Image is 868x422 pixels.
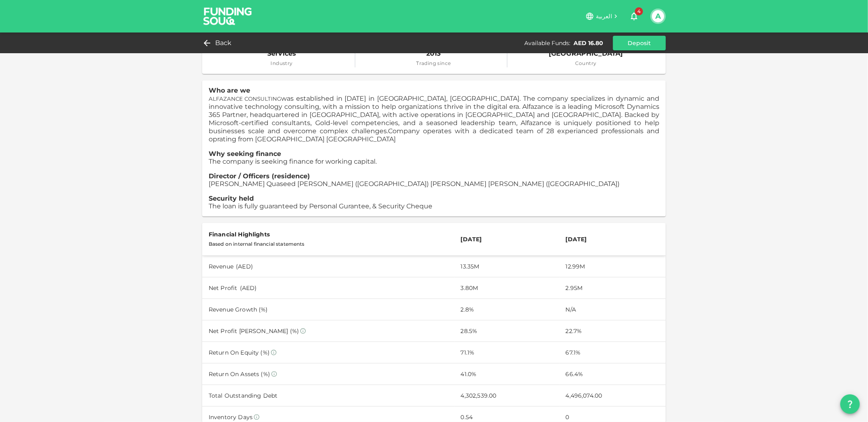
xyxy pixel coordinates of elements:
[240,284,257,292] span: ( AED )
[202,299,454,320] td: Revenue Growth (%)
[215,37,232,49] span: Back
[559,320,666,342] td: 22.7%
[559,299,666,320] td: N/A
[559,342,666,364] td: 67.1%
[596,13,612,20] span: العربية
[454,364,559,385] td: 41.0%
[209,172,310,180] span: Director / Officers (residence)
[202,385,454,407] td: Total Outstanding Debt
[559,385,666,407] td: 4,496,074.00
[416,59,451,67] span: Trading since
[454,255,559,277] td: 13.35M
[559,223,666,256] th: [DATE]
[454,277,559,299] td: 3.80M
[209,127,659,143] span: Company operates with a dedicated team of 28 experianced professionals and oprating from [GEOGRAP...
[454,299,559,320] td: 2.8%
[524,39,570,47] div: Available Funds :
[416,48,451,59] span: 2013
[559,255,666,277] td: 12.99M
[549,59,623,67] span: Country
[549,48,623,59] span: [GEOGRAPHIC_DATA]
[209,263,233,270] span: Revenue
[202,342,454,364] td: Return On Equity (%)
[209,180,619,188] span: [PERSON_NAME] Quaseed [PERSON_NAME] ([GEOGRAPHIC_DATA]) [PERSON_NAME] [PERSON_NAME] ([GEOGRAPHIC_...
[635,7,643,15] span: 4
[209,229,448,239] div: Financial Highlights
[202,320,454,342] td: Net Profit [PERSON_NAME] (%)
[626,8,642,24] button: 4
[267,48,296,59] span: Services
[559,364,666,385] td: 66.4%
[236,263,253,270] span: ( AED )
[209,95,281,102] span: ALFAZANCE CONSULTING
[209,239,448,249] div: Based on internal financial statements
[209,202,432,210] span: The loan is fully guaranteed by Personal Gurantee, & Security Cheque
[202,364,454,385] td: Return On Assets (%)
[209,158,377,165] span: The company is seeking finance for working capital.
[574,39,603,47] div: AED 16.80
[209,150,281,158] span: Why seeking finance
[613,36,666,50] button: Deposit
[559,277,666,299] td: 2.95M
[209,95,659,135] span: was established in [DATE] in [GEOGRAPHIC_DATA], [GEOGRAPHIC_DATA]. The company specializes in dyn...
[209,195,254,202] span: Security held
[454,320,559,342] td: 28.5%
[840,394,860,414] button: question
[652,10,664,22] button: A
[267,59,296,67] span: Industry
[454,385,559,407] td: 4,302,539.00
[209,87,250,94] span: Who are we
[454,223,559,256] th: [DATE]
[209,284,238,292] span: Net Profit
[454,342,559,364] td: 71.1%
